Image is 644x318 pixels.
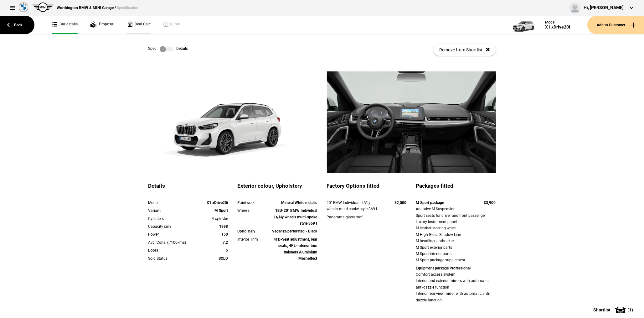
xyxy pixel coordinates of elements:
[545,24,570,30] div: X1 xDrive20i
[90,16,114,34] a: Proposal
[238,200,270,206] div: Paintwork
[148,223,196,230] div: Capacity cm3
[148,231,196,237] div: Power
[545,20,570,24] div: Model
[484,201,496,205] strong: $3,900
[148,255,196,262] div: Sold Status
[215,208,228,213] strong: M Sport
[32,3,54,12] img: mini.png
[148,216,196,222] div: Cylinders
[226,248,228,253] strong: 5
[593,308,611,312] span: Shortlist
[219,256,228,261] strong: SOLD
[148,46,188,52] div: Spec Details
[587,16,644,34] button: Add to Customer
[274,237,317,261] strong: 4FD-Seat adjustment, rear seats, 4KL-Interior trim finishers Aluminium Mesheffect
[584,5,624,11] div: Hi, [PERSON_NAME]
[148,239,196,246] div: Avg. Cons. (l/100kms)
[274,208,317,226] strong: 1EU-20" BMW Individual Lt/Aly wheels multi-spoke style 869 I
[238,236,270,242] div: Interior Trim
[219,224,228,229] strong: 1998
[395,201,407,205] strong: $2,000
[207,201,228,205] strong: X1 xDrive20i
[416,206,496,263] div: Adaptive M Suspension Sport seats for driver and front passenger Luxury instrument panel M leathe...
[238,207,270,214] div: Wheels
[416,182,496,193] div: Packages fitted
[281,201,317,205] strong: Mineral White metalic
[584,302,644,318] button: Shortlist(1)
[222,232,228,237] strong: 150
[52,16,78,34] a: Car details
[223,240,228,245] strong: 7.2
[416,266,471,270] strong: Equipment package Professional
[57,5,138,11] div: Worthington BMW & MINI Garage /
[272,229,317,233] strong: Veganza perforated - Black
[627,308,633,312] span: ( 1 )
[327,182,407,193] div: Factory Options fitted
[127,16,151,34] a: Deal Calc
[433,44,496,56] button: Remove from Shortlist
[327,214,383,220] div: Panorama glass roof
[148,182,228,193] div: Details
[148,247,196,253] div: Doors
[212,216,228,221] strong: 4 cylinder
[148,200,196,206] div: Model
[327,200,383,212] div: 20" BMW Individual Lt/Aly wheels multi-spoke style 869 I
[148,207,196,214] div: Variant
[238,182,317,193] div: Exterior colour, Upholstery
[117,6,138,10] span: Specification
[238,228,270,234] div: Upholstery
[19,3,28,12] img: bmw.png
[416,201,444,205] strong: M Sport package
